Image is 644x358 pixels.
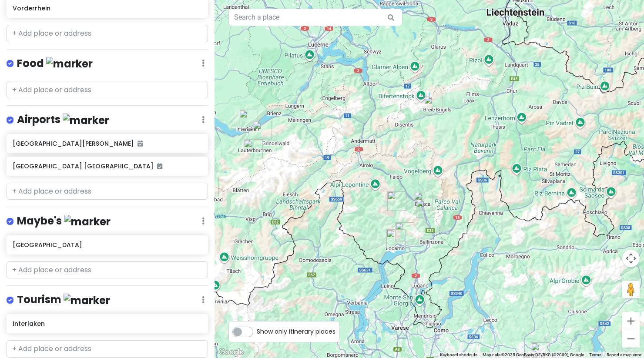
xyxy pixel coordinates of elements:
h4: Tourism [17,293,110,307]
img: Google [217,347,245,358]
div: Vorderrhein [424,96,443,115]
h4: Airports [17,113,109,127]
span: Map data ©2025 GeoBasis-DE/BKG (©2009), Google [483,352,584,357]
h6: [GEOGRAPHIC_DATA] [GEOGRAPHIC_DATA] [13,162,202,170]
button: Zoom out [622,330,640,348]
input: + Add place or address [7,183,208,200]
input: Search a place [228,9,402,26]
div: Trekking Team Ticino - 007 Bungy Jump [395,222,414,241]
a: Report a map error [607,352,641,357]
div: Viaferrata - Klettersteig Gemmi Daubenhorn Leukerbad [200,177,219,196]
a: Open this area in Google Maps (opens a new window) [217,347,245,358]
h4: Maybe's [17,214,111,228]
h6: [GEOGRAPHIC_DATA][PERSON_NAME] [13,140,202,147]
div: Lodrino [416,199,435,218]
img: marker [63,114,109,127]
h6: Interlaken [13,320,202,328]
button: Map camera controls [622,250,640,267]
button: Drag Pegman onto the map to open Street View [622,281,640,298]
img: marker [64,294,110,307]
img: marker [46,57,93,70]
button: Zoom in [622,312,640,330]
div: Iragna [414,192,433,211]
a: Terms (opens in new tab) [589,352,601,357]
div: Einbootstelle Riverrafting Lütschine [253,121,272,140]
img: marker [64,215,111,228]
div: Mürren [244,139,263,158]
input: + Add place or address [7,261,208,279]
input: + Add place or address [7,81,208,98]
input: + Add place or address [7,340,208,358]
div: Locarno [386,229,406,248]
button: Keyboard shortcuts [440,352,477,358]
span: Show only itinerary places [257,327,335,336]
div: Interlaken [239,110,258,129]
h6: Vorderrhein [13,4,202,12]
i: Added to itinerary [138,141,143,147]
i: Added to itinerary [157,163,162,169]
div: Ticino [387,191,406,211]
input: + Add place or address [7,25,208,42]
h4: Food [17,57,93,71]
h6: [GEOGRAPHIC_DATA] [13,241,202,249]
